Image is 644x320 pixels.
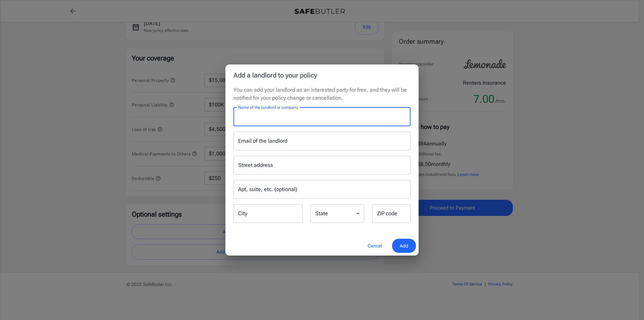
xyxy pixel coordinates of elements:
p: You can add your landlord as an interested party for free, and they will be notified for your pol... [233,86,411,102]
button: Add [392,239,416,253]
span: Add [400,242,408,250]
label: Name of the landlord or company [238,104,298,110]
h2: Add a landlord to your policy [225,64,419,86]
button: Cancel [360,239,389,253]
